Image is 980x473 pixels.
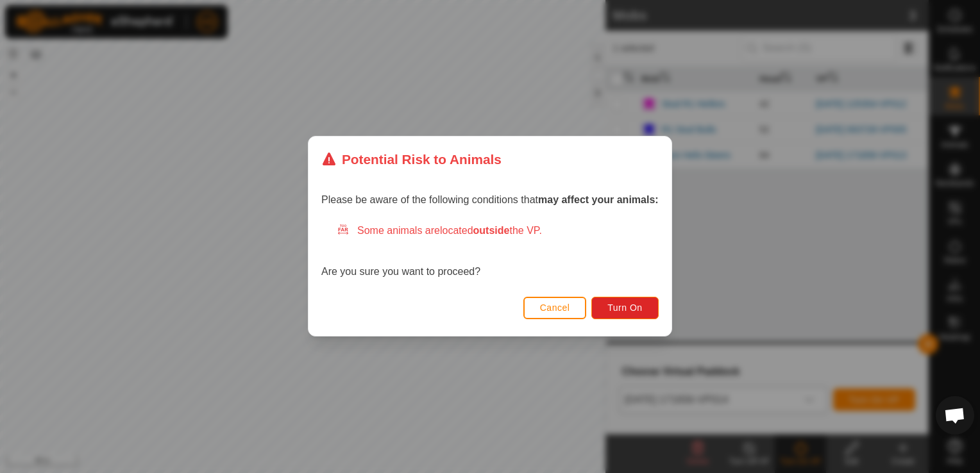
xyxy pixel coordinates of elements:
[440,226,542,236] span: located the VP.
[608,303,643,313] span: Turn On
[540,303,570,313] span: Cancel
[936,396,974,435] a: Open chat
[321,149,502,169] div: Potential Risk to Animals
[523,297,587,319] button: Cancel
[473,226,510,236] strong: outside
[321,195,659,206] span: Please be aware of the following conditions that
[538,195,659,206] strong: may affect your animals:
[592,297,659,319] button: Turn On
[321,224,659,280] div: Are you sure you want to proceed?
[337,224,659,239] div: Some animals are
